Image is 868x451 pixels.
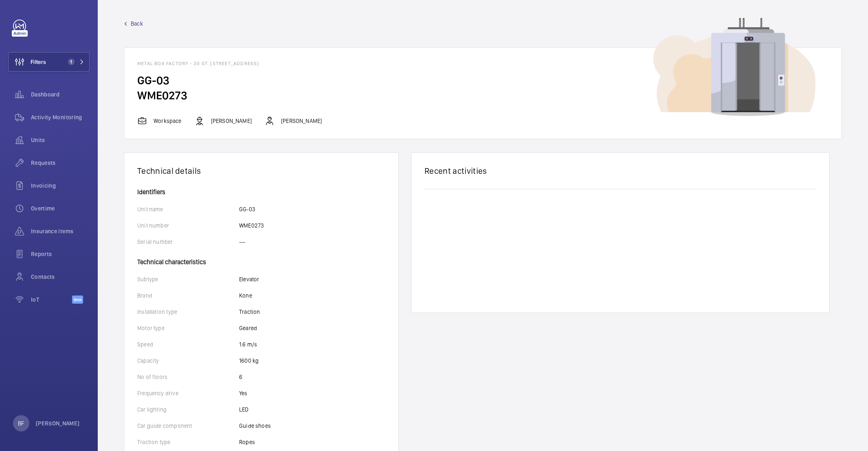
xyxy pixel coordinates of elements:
[653,18,815,116] img: device image
[211,117,252,125] p: [PERSON_NAME]
[72,296,83,304] span: Beta
[36,419,80,427] p: [PERSON_NAME]
[239,275,259,283] p: Elevator
[137,324,239,332] p: Motor type
[31,159,90,167] span: Requests
[137,389,239,397] p: Frequency drive
[137,189,385,195] h4: Identifiers
[239,422,271,430] p: Guide shoes
[137,422,239,430] p: Car guide component
[239,405,249,414] p: LED
[137,88,828,103] h2: WME0273
[239,291,252,300] p: Kone
[18,419,24,427] p: BF
[31,136,90,144] span: Units
[68,59,75,65] span: 1
[137,205,239,213] p: Unit name
[137,340,239,348] p: Speed
[424,166,816,176] h2: Recent activities
[137,166,385,176] h1: Technical details
[31,90,90,99] span: Dashboard
[31,227,90,235] span: Insurance items
[8,52,90,72] button: Filters1
[239,340,257,348] p: 1.6 m/s
[281,117,322,125] p: [PERSON_NAME]
[137,405,239,414] p: Car lighting
[137,438,239,446] p: Traction type
[137,275,239,283] p: Subtype
[131,20,143,28] span: Back
[137,357,239,365] p: Capacity
[137,221,239,230] p: Unit number
[137,308,239,316] p: Installation type
[154,117,182,125] p: Workspace
[239,373,242,381] p: 6
[137,373,239,381] p: No of floors
[31,113,90,121] span: Activity Monitoring
[31,296,72,304] span: IoT
[137,291,239,300] p: Brand
[239,389,248,397] p: Yes
[239,324,257,332] p: Geared
[31,58,46,66] span: Filters
[137,238,239,246] p: Serial number
[239,438,255,446] p: Ropes
[239,221,264,230] p: WME0273
[31,182,90,190] span: Invoicing
[239,357,259,365] p: 1600 kg
[31,273,90,281] span: Contacts
[239,238,246,246] p: ---
[137,73,828,88] h2: GG-03
[137,254,385,265] h4: Technical characteristics
[31,204,90,212] span: Overtime
[31,250,90,258] span: Reports
[239,205,255,213] p: GG-03
[239,308,260,316] p: Traction
[137,61,828,66] h1: Metal Box Factory - 30 Gt. [STREET_ADDRESS]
